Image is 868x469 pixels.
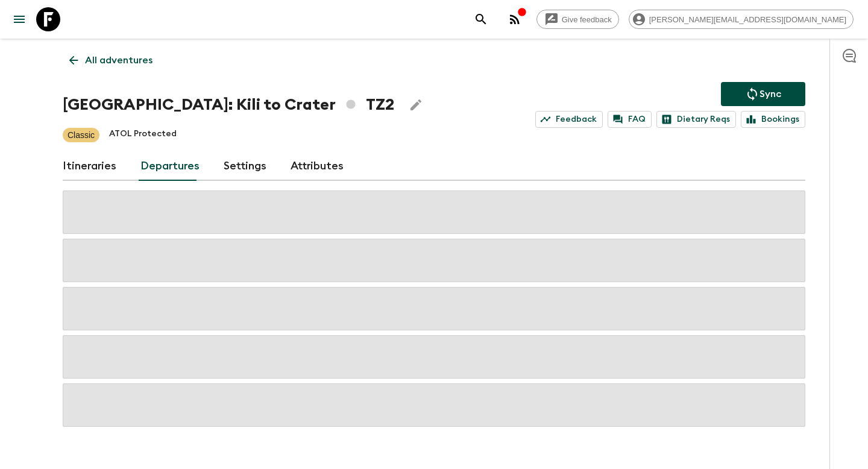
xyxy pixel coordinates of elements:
[608,111,652,128] a: FAQ
[140,152,200,181] a: Departures
[555,15,618,24] span: Give feedback
[656,111,736,128] a: Dietary Reqs
[759,87,781,101] p: Sync
[643,15,853,24] span: [PERSON_NAME][EMAIL_ADDRESS][DOMAIN_NAME]
[404,93,428,117] button: Edit Adventure Title
[63,48,159,72] a: All adventures
[68,129,95,141] p: Classic
[291,152,344,181] a: Attributes
[63,152,116,181] a: Itineraries
[721,82,805,106] button: Sync adventure departures to the booking engine
[224,152,266,181] a: Settings
[109,128,177,142] p: ATOL Protected
[469,7,493,31] button: search adventures
[535,111,603,128] a: Feedback
[85,53,153,68] p: All adventures
[741,111,805,128] a: Bookings
[536,10,619,29] a: Give feedback
[63,93,394,117] h1: [GEOGRAPHIC_DATA]: Kili to Crater TZ2
[7,7,31,31] button: menu
[629,10,854,29] div: [PERSON_NAME][EMAIL_ADDRESS][DOMAIN_NAME]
